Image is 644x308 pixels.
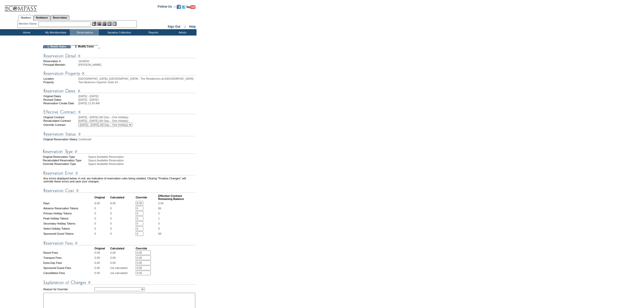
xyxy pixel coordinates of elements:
[78,81,195,84] td: Two Bedroom Superior Suite #2 -
[95,206,110,211] td: 0
[43,98,78,101] td: Revised Dates
[78,116,195,119] td: [DATE] - [DATE] (60 Day – One Holiday)
[95,211,110,216] td: 0
[99,29,138,36] td: Vacation Collection
[78,102,195,105] td: [DATE] 11:55 AM
[43,116,78,119] td: Original Contract
[43,177,195,183] td: Any errors displayed below, in red, are indicative of reservation rules being violated. Clicking ...
[43,255,94,260] td: Transport Fees
[78,95,195,98] td: [DATE] - [DATE]
[182,5,186,9] img: Follow us on Twitter
[43,81,78,84] td: Property
[110,255,135,260] td: 0.00
[167,29,196,36] td: Admin
[110,216,135,221] td: 0
[43,162,88,165] div: Override Reservation Type
[4,1,37,12] img: Compass Home
[78,63,195,66] td: [PERSON_NAME]
[95,261,110,265] td: 0.00
[88,155,196,158] div: Space Available Reservation
[43,266,94,270] td: Sponsored Guest Fees
[95,255,110,260] td: 0.00
[43,240,195,246] img: Reservation Fees
[92,22,96,26] img: b_edit.gif
[110,211,135,216] td: 0
[43,206,94,211] td: Advance Reservation Tokens
[43,63,78,66] td: Principal Member:
[184,25,186,28] span: ::
[158,217,160,220] span: 1
[110,271,135,275] td: not calculated
[158,194,195,200] td: Effective Contract Remaining Balance
[110,250,135,255] td: 0.00
[136,194,158,200] td: Override
[177,5,181,9] img: Become our fan on Facebook
[71,45,98,48] td: 2. Modify Costs
[43,226,94,231] td: Select Holiday Tokens
[43,45,70,48] td: 1. Modify Dates
[95,266,110,270] td: 0.00
[43,88,195,94] img: Reservation Dates
[110,226,135,231] td: 0
[110,206,135,211] td: 0
[158,207,161,210] span: 86
[41,29,70,36] td: My Memberships
[136,247,158,250] td: Override
[43,279,195,286] img: Explanation of Changes
[78,98,195,101] td: [DATE] - [DATE]
[112,22,117,26] img: b_calculator.gif
[43,138,78,141] td: Original Reservation Status
[43,286,94,292] td: Reason for Override:
[158,232,161,235] span: 98
[88,162,196,165] div: Space Available Reservation
[158,227,160,230] span: 0
[107,22,112,26] img: Reservations
[158,202,164,205] span: 6.50
[18,15,34,21] a: Members
[97,22,101,26] img: View
[78,138,195,141] td: Confirmed
[43,201,94,206] td: Days
[43,250,94,255] td: Resort Fees
[110,201,135,206] td: 8.00
[95,216,110,221] td: 0
[95,271,110,275] td: 0.00
[43,123,78,127] td: Override Contract
[43,77,78,80] td: Location
[19,22,38,26] div: Member Name:
[43,60,78,63] td: Reservation #:
[138,29,167,36] td: Reports
[102,22,106,26] img: Impersonate
[88,159,196,162] div: Space Available Reservation
[43,271,94,275] td: Cancellation Fees
[110,231,135,236] td: 0
[110,194,135,200] td: Calculated
[43,155,88,158] div: Original Reservation Type
[43,148,195,155] img: Reservation Type
[182,6,186,9] a: Follow us on Twitter
[158,4,176,10] td: Follow Us ::
[186,6,195,9] a: Subscribe to our YouTube Channel
[95,250,110,255] td: 0.00
[110,266,135,270] td: not calculated
[95,226,110,231] td: 0
[78,60,195,63] td: 1818630
[43,95,78,98] td: Original Dates
[70,29,99,36] td: Reservations
[43,159,88,162] div: Recalculated Reservation Type
[43,131,195,137] img: Reservation Status
[168,25,180,28] a: Sign Out
[43,211,94,216] td: Primary Holiday Tokens
[95,221,110,226] td: 0
[43,70,195,77] img: Reservation Property
[78,77,195,80] td: [GEOGRAPHIC_DATA], [GEOGRAPHIC_DATA] - The Residences at [GEOGRAPHIC_DATA]
[43,221,94,226] td: Secondary Holiday Tokens
[186,5,195,9] img: Subscribe to our YouTube Channel
[43,216,94,221] td: Peak Holiday Tokens
[43,102,78,105] td: Reservation Create Date
[43,187,195,194] img: Reservation Cost
[95,201,110,206] td: 6.00
[11,29,41,36] td: Home
[110,261,135,265] td: 0.00
[158,222,160,225] span: 0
